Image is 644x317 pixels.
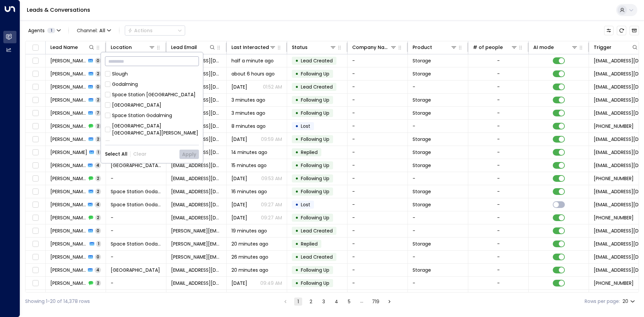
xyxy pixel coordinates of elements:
span: Toggle select row [31,70,40,78]
span: 0 [95,84,101,90]
button: Actions [125,25,185,36]
div: - [497,57,500,64]
span: Storage [413,70,431,77]
span: Toggle select row [31,279,40,287]
span: Sheila Barter [50,84,86,90]
div: Status [292,43,336,51]
span: Following Up [301,280,329,286]
span: 3 minutes ago [231,110,265,116]
span: Philip Allen [50,175,87,182]
span: Storage [413,267,431,273]
button: Go to page 5 [345,298,353,306]
span: 1 [47,28,55,33]
div: Slough [105,70,199,77]
td: - [347,81,408,93]
span: 2 [95,175,101,181]
span: Toggle select row [31,240,40,248]
span: derrick.nippl-e@me.com [171,254,222,260]
div: • [295,225,299,236]
span: Toggle select row [31,83,40,91]
td: - [347,251,408,263]
td: - [347,198,408,211]
span: Refresh [617,26,626,35]
div: • [295,264,299,276]
td: - [347,224,408,237]
div: • [295,81,299,93]
button: Customize [604,26,613,35]
span: Lead Created [301,84,333,90]
div: - [497,214,500,221]
button: Go to page 2 [307,298,315,306]
td: - [408,224,468,237]
span: Lost [301,201,310,208]
button: Archived Leads [630,26,639,35]
span: Space Station Uxbridge [111,162,161,169]
div: Godalming [105,81,199,88]
span: 4 [95,202,101,207]
span: Sheila Barter [50,70,87,77]
span: Channel: [74,26,114,35]
span: Toggle select row [31,57,40,65]
p: 09:59 AM [261,136,282,143]
div: • [295,186,299,197]
div: Lead Name [50,43,78,51]
td: - [347,211,408,224]
span: 2 [95,189,101,194]
div: Space Station Godalming [112,112,172,119]
span: Philipallen87@hotmail.co.uk [171,175,222,182]
div: • [295,120,299,132]
span: Storage [413,136,431,143]
span: 2 [95,71,101,76]
div: Space Station [GEOGRAPHIC_DATA] [112,91,196,98]
td: - [408,251,468,263]
div: - [497,162,500,169]
div: • [295,94,299,106]
div: Space Station Godalming [105,112,199,119]
span: 4 [95,162,101,168]
div: Location [111,43,132,51]
span: Toggle select row [31,122,40,130]
td: - [106,211,166,224]
span: Philip Allen [50,162,86,169]
td: - [408,277,468,289]
span: Toggle select row [31,253,40,261]
div: AI mode [533,43,578,51]
span: Space Station Godalming [111,188,161,195]
span: Toggle select row [31,266,40,274]
div: - [497,267,500,273]
td: - [408,211,468,224]
div: Button group with a nested menu [125,25,185,36]
div: • [295,107,299,119]
span: +447983715136 [594,280,634,286]
span: 0 [95,228,101,233]
span: Aug 04, 2025 [231,201,247,208]
span: Aug 01, 2025 [231,214,247,221]
td: - [347,159,408,172]
td: - [347,94,408,106]
td: - [347,185,408,198]
td: - [106,277,166,289]
span: 16 minutes ago [231,188,267,195]
span: Storage [413,162,431,169]
div: [GEOGRAPHIC_DATA] [GEOGRAPHIC_DATA][PERSON_NAME] [112,122,199,137]
span: 2 [95,123,101,129]
span: 2 [95,136,101,142]
div: [GEOGRAPHIC_DATA] [GEOGRAPHIC_DATA][PERSON_NAME] [105,122,199,137]
td: - [347,172,408,185]
div: [GEOGRAPHIC_DATA] [112,102,161,109]
span: 19 minutes ago [231,227,267,234]
div: Slough [112,70,128,77]
span: Toggle select row [31,109,40,117]
span: Following Up [301,175,329,182]
span: Sheila Barter [50,57,86,64]
span: Derrick Nippl-e [50,227,86,234]
span: 8 minutes ago [231,123,266,129]
span: 2 [95,97,101,103]
div: Showing 1-20 of 14,378 rows [25,298,90,305]
td: - [347,67,408,80]
span: Adam Vigh [50,97,87,103]
span: Lost [301,123,310,129]
span: aloe.vera42@yahoo.com [171,214,222,221]
span: Lyrik Foley [50,149,87,156]
span: Toggle select row [31,135,40,144]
